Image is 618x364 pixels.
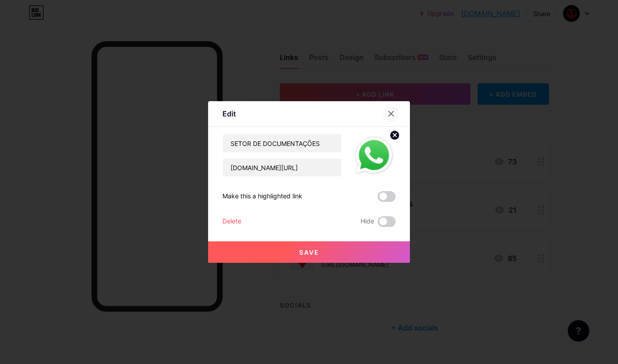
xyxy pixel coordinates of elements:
input: Title [223,134,341,152]
div: Delete [222,216,241,227]
span: Save [299,248,319,256]
span: Hide [361,216,374,227]
button: Save [208,241,410,263]
img: link_thumbnail [353,134,396,177]
div: Make this a highlighted link [222,191,302,202]
div: Edit [222,108,236,119]
input: URL [223,158,341,176]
